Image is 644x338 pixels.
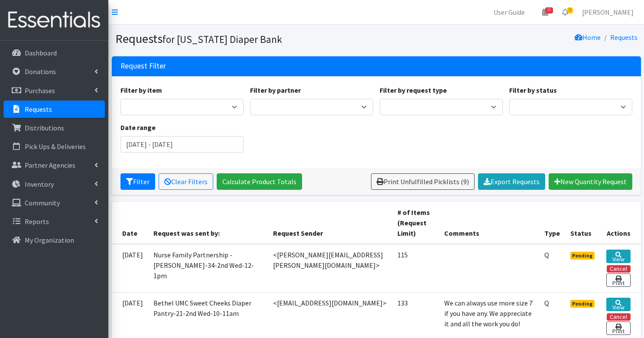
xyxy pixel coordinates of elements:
p: Dashboard [25,49,57,57]
a: Inventory [3,175,105,193]
a: Pick Ups & Deliveries [3,138,105,155]
p: Community [25,198,60,207]
a: New Quantity Request [549,173,632,190]
abbr: Quantity [544,250,549,259]
a: Home [575,33,601,42]
p: Requests [25,105,52,114]
span: 9 [567,7,573,13]
a: Calculate Product Totals [217,173,302,190]
p: Donations [25,67,56,76]
button: Filter [120,173,155,190]
a: 20 [535,3,555,21]
a: Requests [3,101,105,118]
a: Donations [3,63,105,80]
a: Export Requests [478,173,545,190]
a: View [606,250,630,263]
a: Community [3,194,105,211]
label: Filter by request type [380,85,447,95]
a: Print [606,273,630,287]
small: for [US_STATE] Diaper Bank [163,33,282,45]
span: Pending [570,300,595,308]
button: Cancel [607,313,631,321]
label: Filter by status [509,85,557,95]
a: Requests [610,33,637,42]
img: HumanEssentials [3,6,105,35]
td: 115 [392,244,439,292]
span: Pending [570,252,595,260]
p: Reports [25,217,49,226]
a: Distributions [3,119,105,136]
a: 9 [555,3,575,21]
p: Inventory [25,180,54,188]
th: Comments [439,202,539,244]
p: Partner Agencies [25,161,75,169]
th: Request Sender [268,202,393,244]
a: [PERSON_NAME] [575,3,641,21]
abbr: Quantity [544,299,549,307]
a: Print [606,322,630,335]
h3: Request Filter [120,62,166,71]
label: Filter by partner [250,85,301,95]
a: Purchases [3,82,105,99]
a: Partner Agencies [3,156,105,174]
h1: Requests [115,31,373,46]
a: View [606,298,630,311]
a: Reports [3,213,105,230]
a: User Guide [487,3,532,21]
p: Pick Ups & Deliveries [25,142,86,151]
p: Distributions [25,123,64,132]
a: My Organization [3,231,105,249]
a: Print Unfulfilled Picklists (9) [371,173,475,190]
th: Date [112,202,148,244]
label: Filter by item [120,85,162,95]
td: [DATE] [112,244,148,292]
p: Purchases [25,86,55,95]
label: Date range [120,122,156,133]
td: <[PERSON_NAME][EMAIL_ADDRESS][PERSON_NAME][DOMAIN_NAME]> [268,244,393,292]
th: Request was sent by: [148,202,268,244]
a: Clear Filters [159,173,213,190]
input: January 1, 2011 - December 31, 2011 [120,136,244,153]
th: Status [565,202,602,244]
td: Nurse Family Partnership - [PERSON_NAME]-34-2nd Wed-12-1pm [148,244,268,292]
span: 20 [545,7,553,13]
p: My Organization [25,236,74,244]
th: # of Items (Request Limit) [392,202,439,244]
th: Type [539,202,565,244]
a: Dashboard [3,44,105,62]
button: Cancel [607,265,631,273]
th: Actions [601,202,641,244]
